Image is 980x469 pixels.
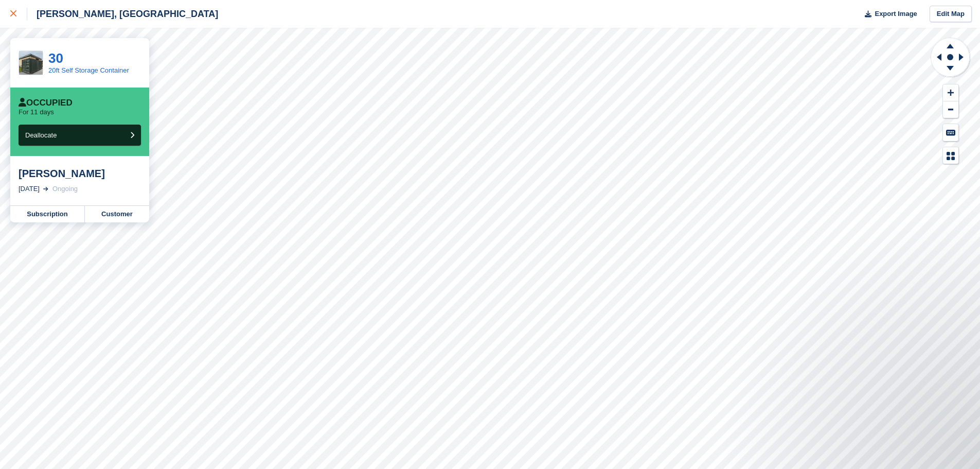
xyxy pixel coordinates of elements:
p: For 11 days [19,108,54,116]
a: Edit Map [930,6,972,23]
span: Export Image [875,9,917,19]
div: [PERSON_NAME] [19,167,141,180]
div: Ongoing [52,184,78,194]
button: Map Legend [943,147,958,164]
a: Subscription [10,206,85,222]
button: Export Image [859,6,917,23]
img: Blank%20240%20x%20240.jpg [19,51,43,75]
button: Deallocate [19,125,141,146]
button: Keyboard Shortcuts [943,124,958,141]
a: Customer [85,206,149,222]
img: arrow-right-light-icn-cde0832a797a2874e46488d9cf13f60e5c3a73dbe684e267c42b8395dfbc2abf.svg [43,187,48,191]
div: Occupied [19,98,73,108]
a: 20ft Self Storage Container [48,66,129,74]
button: Zoom Out [943,101,958,118]
span: Deallocate [25,131,57,139]
button: Zoom In [943,84,958,101]
div: [PERSON_NAME], [GEOGRAPHIC_DATA] [27,8,218,20]
a: 30 [48,50,63,66]
div: [DATE] [19,184,40,194]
